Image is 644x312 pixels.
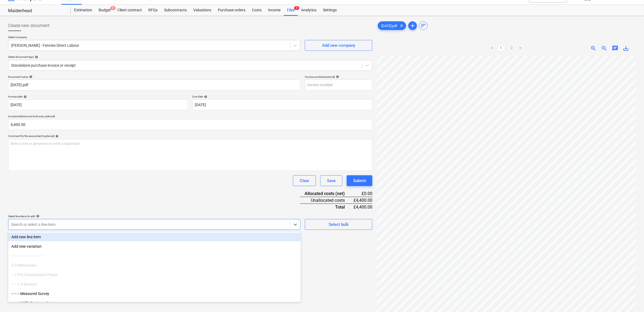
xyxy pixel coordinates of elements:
[8,214,301,218] div: Select line-items to add
[8,270,301,279] div: -- 1 Pre-Construction Phase
[300,190,353,197] div: Allocated costs (net)
[378,24,401,28] span: [DATE].pdf
[305,80,372,90] input: Invoice number
[409,22,416,29] span: add
[300,204,353,210] div: Total
[623,45,629,52] span: save_alt
[300,177,309,184] div: Clear
[8,55,372,59] div: Select document type
[284,5,298,16] div: Files
[95,5,114,16] div: Budget
[203,95,207,98] span: help
[305,40,372,51] button: Add new company
[320,5,340,16] a: Settings
[8,233,301,241] div: Add new line-item
[8,75,301,79] div: Document name
[145,5,161,16] a: RFQs
[335,75,339,78] span: help
[509,45,515,52] a: Page 2
[8,80,301,90] input: Document name
[284,5,298,16] a: Files1
[215,5,249,16] a: Purchase orders
[489,45,496,52] a: Previous page
[34,55,38,59] span: help
[305,75,372,79] div: Invoice number (optional)
[8,251,301,260] div: ------------------------------
[498,45,504,52] a: Page 1 is your current page
[114,5,145,16] a: Client contract
[322,42,355,49] div: Add new company
[22,95,27,98] span: help
[300,197,353,204] div: Unallocated costs
[612,45,619,52] span: chat
[8,35,301,40] p: Select company
[327,177,336,184] div: Save
[249,5,265,16] a: Costs
[8,289,301,298] div: -- -- -- Measured Survey
[8,261,301,270] div: A Preliminaries
[590,45,597,52] span: zoom_in
[601,45,608,52] span: zoom_out
[95,5,114,16] a: Budget9+
[8,115,372,119] p: Invoice total amount (net cost, optional)
[420,22,427,29] span: sort
[8,95,188,98] div: Invoice date
[54,135,59,138] span: help
[265,5,284,16] a: Income
[8,119,372,130] input: Invoice total amount (net cost, optional)
[305,219,372,230] button: Select bulk
[353,177,366,184] div: Submit
[71,5,95,16] a: Estimation
[8,99,188,110] input: Invoice date not specified
[8,134,372,138] div: Comment for the accountant (optional)
[294,6,299,10] span: 1
[517,45,524,52] a: Next page
[347,175,372,186] button: Submit
[398,22,405,29] span: clear
[298,5,320,16] a: Analytics
[293,175,316,186] button: Clear
[8,22,49,29] span: Create new document
[8,8,64,14] div: Maidenhead
[320,175,342,186] button: Save
[192,95,372,98] div: Due date
[353,197,372,204] div: £4,400.00
[8,242,301,251] div: Add new variation
[378,21,406,30] div: [DATE].pdf
[190,5,215,16] a: Valuations
[329,221,349,228] div: Select bulk
[161,5,190,16] a: Subcontracts
[8,280,301,288] div: -- -- 1.4 Surveys
[35,214,39,218] span: help
[8,299,301,307] div: -- -- -- CCTV Drainage Survey
[353,190,372,197] div: £0.00
[110,6,116,10] span: 9+
[353,204,372,210] div: £4,400.00
[28,75,32,78] span: help
[192,99,372,110] input: Due date not specified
